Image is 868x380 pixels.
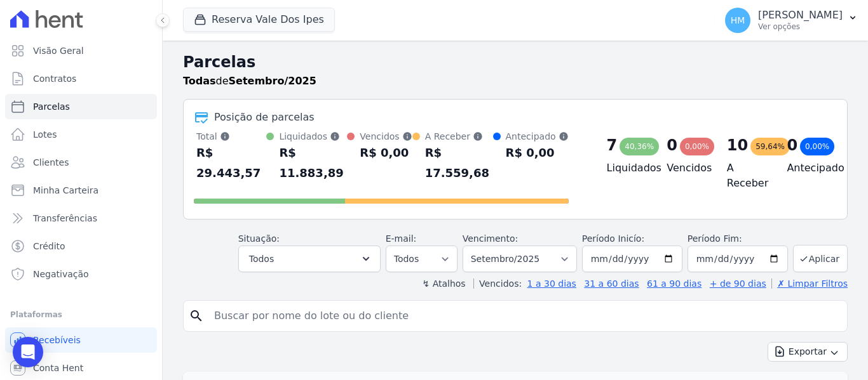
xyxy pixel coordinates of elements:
[238,233,280,244] label: Situação:
[607,135,618,155] div: 7
[422,278,465,289] label: ↯ Atalhos
[5,122,157,147] a: Lotes
[207,303,842,329] input: Buscar por nome do lote ou do cliente
[360,130,412,143] div: Vencidos
[183,51,848,74] h2: Parcelas
[727,161,767,191] h4: A Receber
[183,74,316,89] p: de
[463,233,518,244] label: Vencimento:
[750,138,790,155] div: 59,64%
[787,161,827,176] h4: Antecipado
[5,66,157,91] a: Contratos
[425,143,493,183] div: R$ 17.559,68
[5,233,157,259] a: Crédito
[584,278,639,289] a: 31 a 60 dias
[793,245,848,272] button: Aplicar
[189,308,204,324] i: search
[758,22,843,32] p: Ver opções
[214,110,315,125] div: Posição de parcelas
[33,362,83,374] span: Conta Hent
[620,138,659,155] div: 40,36%
[279,130,347,143] div: Liquidados
[768,342,848,362] button: Exportar
[249,251,274,266] span: Todos
[727,135,748,155] div: 10
[582,233,644,244] label: Período Inicío:
[5,206,157,231] a: Transferências
[425,130,493,143] div: A Receber
[33,100,70,113] span: Parcelas
[279,143,347,183] div: R$ 11.883,89
[238,246,381,272] button: Todos
[647,278,702,289] a: 61 a 90 dias
[10,307,152,322] div: Plataformas
[667,135,677,155] div: 0
[715,3,868,38] button: HM [PERSON_NAME] Ver opções
[360,143,412,163] div: R$ 0,00
[607,161,647,176] h4: Liquidados
[196,143,266,183] div: R$ 29.443,57
[5,327,157,353] a: Recebíveis
[33,156,69,169] span: Clientes
[5,38,157,63] a: Visão Geral
[229,75,316,87] strong: Setembro/2025
[787,135,797,155] div: 0
[527,278,576,289] a: 1 a 30 dias
[731,16,745,25] span: HM
[771,278,848,289] a: ✗ Limpar Filtros
[688,232,788,246] label: Período Fim:
[758,9,843,22] p: [PERSON_NAME]
[5,150,157,175] a: Clientes
[667,161,707,176] h4: Vencidos
[33,334,81,346] span: Recebíveis
[800,138,834,155] div: 0,00%
[183,8,335,32] button: Reserva Vale Dos Ipes
[196,130,266,143] div: Total
[183,75,216,87] strong: Todas
[680,138,714,155] div: 0,00%
[5,178,157,203] a: Minha Carteira
[5,261,157,287] a: Negativação
[33,212,97,225] span: Transferências
[710,278,766,289] a: + de 90 dias
[386,233,417,244] label: E-mail:
[473,278,522,289] label: Vencidos:
[506,143,569,163] div: R$ 0,00
[33,240,65,252] span: Crédito
[5,94,157,119] a: Parcelas
[33,184,98,197] span: Minha Carteira
[506,130,569,143] div: Antecipado
[33,268,89,280] span: Negativação
[33,128,57,141] span: Lotes
[13,337,43,367] div: Open Intercom Messenger
[33,44,84,57] span: Visão Geral
[33,72,76,85] span: Contratos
